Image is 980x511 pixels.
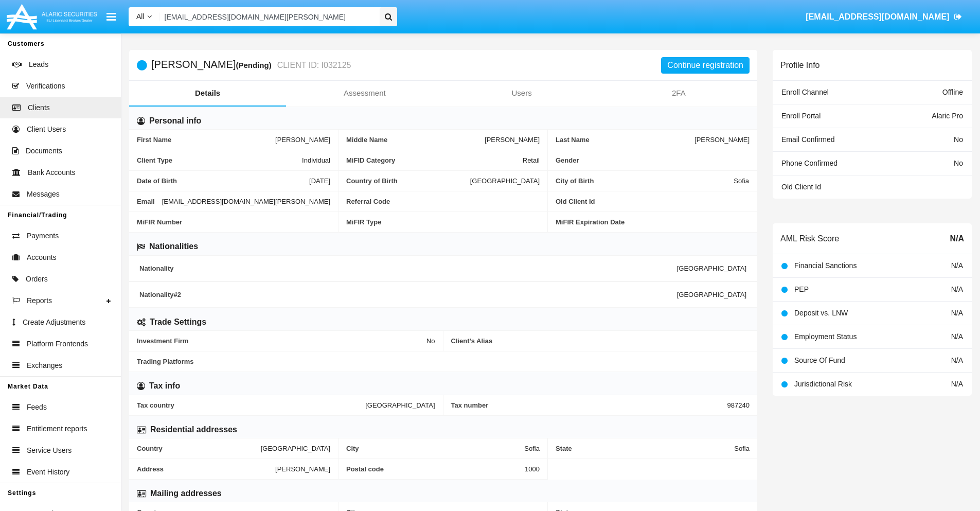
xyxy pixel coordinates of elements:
span: Retail [523,156,540,164]
h6: Nationalities [149,241,198,252]
span: Email [137,198,162,205]
span: Documents [26,146,62,156]
span: Deposit vs. LNW [794,309,848,317]
div: (Pending) [236,59,274,71]
span: Create Adjustments [23,317,85,328]
span: Offline [942,88,963,96]
span: Entitlement reports [27,424,87,434]
span: Enroll Channel [781,88,829,96]
span: Country [137,445,261,452]
span: Address [137,465,275,473]
span: Client Type [137,156,302,164]
span: 987240 [727,401,750,409]
span: N/A [951,380,963,388]
h6: Profile Info [780,60,819,70]
button: Continue registration [661,57,750,74]
span: Old Client Id [556,198,749,205]
span: City [346,445,524,452]
span: [PERSON_NAME] [275,136,330,144]
span: PEP [794,285,809,293]
span: MiFIR Expiration Date [556,218,750,226]
span: [PERSON_NAME] [275,465,330,473]
h6: AML Risk Score [780,234,839,243]
span: Middle Name [346,136,485,144]
a: Assessment [286,81,443,105]
span: Tax number [451,401,727,409]
span: [GEOGRAPHIC_DATA] [677,265,746,272]
span: Client’s Alias [451,337,750,345]
span: Trading Platforms [137,358,750,365]
span: Orders [26,274,48,285]
span: Leads [29,59,48,70]
span: Platform Frontends [27,339,88,349]
span: Jurisdictional Risk [794,380,852,388]
span: Clients [28,102,50,113]
span: [EMAIL_ADDRESS][DOMAIN_NAME][PERSON_NAME] [162,198,330,205]
span: N/A [951,332,963,341]
span: City of Birth [556,177,734,185]
span: All [136,12,145,21]
span: Nationality [139,265,677,272]
small: CLIENT ID: I032125 [275,61,351,69]
span: Alaric Pro [932,112,963,120]
span: Postal code [346,465,525,473]
a: Users [443,81,600,105]
a: All [129,11,159,22]
span: Old Client Id [781,183,821,191]
h6: Personal info [149,115,201,127]
span: First Name [137,136,275,144]
h6: Trade Settings [150,316,206,328]
h6: Residential addresses [150,424,237,435]
span: MiFIR Number [137,218,330,226]
span: Sofia [524,445,540,452]
span: N/A [951,285,963,293]
span: Tax country [137,401,365,409]
span: MiFID Category [346,156,523,164]
span: Event History [27,467,69,478]
span: Messages [27,189,60,200]
span: Financial Sanctions [794,261,857,270]
span: Sofia [734,177,749,185]
span: Gender [556,156,750,164]
span: Verifications [26,81,65,92]
span: Payments [27,231,59,241]
span: [PERSON_NAME] [694,136,750,144]
span: Bank Accounts [28,167,76,178]
span: Sofia [734,445,750,452]
a: Details [129,81,286,105]
span: Source Of Fund [794,356,845,364]
span: Service Users [27,445,72,456]
a: [EMAIL_ADDRESS][DOMAIN_NAME] [801,3,967,31]
span: [GEOGRAPHIC_DATA] [470,177,540,185]
span: Referral Code [346,198,540,205]
input: Search [159,7,376,26]
span: Client Users [27,124,66,135]
span: Last Name [556,136,694,144]
span: N/A [951,309,963,317]
span: N/A [950,233,964,245]
span: State [556,445,734,452]
span: No [426,337,435,345]
span: Nationality #2 [139,291,677,298]
span: Exchanges [27,360,62,371]
span: [EMAIL_ADDRESS][DOMAIN_NAME] [806,12,949,21]
span: [GEOGRAPHIC_DATA] [365,401,435,409]
h6: Mailing addresses [150,488,222,499]
span: Investment Firm [137,337,426,345]
span: Phone Confirmed [781,159,838,167]
span: Individual [302,156,330,164]
span: Accounts [27,252,57,263]
span: Reports [27,295,52,306]
span: N/A [951,261,963,270]
span: Date of Birth [137,177,309,185]
span: No [954,159,963,167]
span: Feeds [27,402,47,413]
span: [GEOGRAPHIC_DATA] [677,291,746,298]
span: N/A [951,356,963,364]
span: 1000 [525,465,540,473]
img: Logo image [5,2,99,32]
span: [GEOGRAPHIC_DATA] [261,445,330,452]
span: [PERSON_NAME] [485,136,540,144]
span: Country of Birth [346,177,470,185]
span: Email Confirmed [781,135,834,144]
